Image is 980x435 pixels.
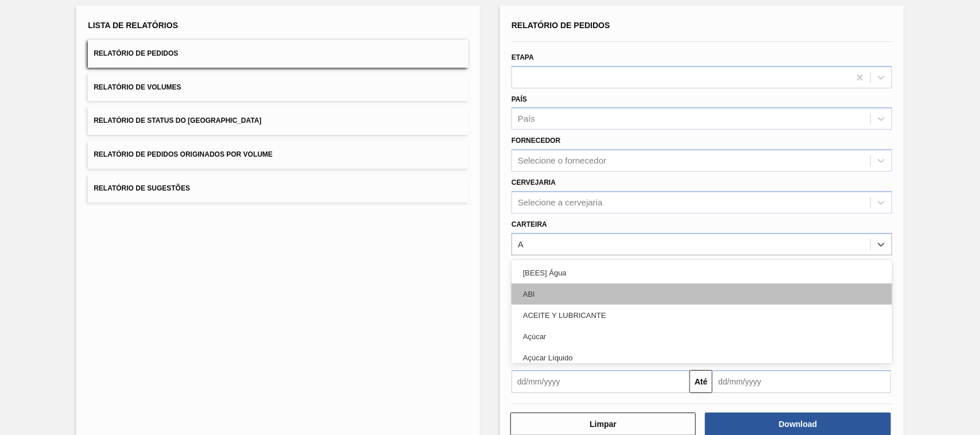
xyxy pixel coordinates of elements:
span: Lista de Relatórios [88,21,178,30]
button: Até [690,370,712,393]
div: Açúcar Líquido [512,347,892,368]
span: Relatório de Pedidos Originados por Volume [94,150,273,158]
span: Relatório de Sugestões [94,184,190,192]
span: Relatório de Volumes [94,83,181,91]
div: ABI [512,283,892,305]
label: Fornecedor [512,137,560,145]
div: Selecione o fornecedor [518,156,606,166]
input: dd/mm/yyyy [712,370,890,393]
button: Relatório de Pedidos Originados por Volume [88,141,468,169]
button: Relatório de Sugestões [88,174,468,203]
button: Relatório de Volumes [88,73,468,102]
label: Carteira [512,220,547,228]
div: País [518,114,535,124]
label: Etapa [512,53,534,61]
div: Açúcar [512,326,892,347]
div: [BEES] Água [512,262,892,283]
button: Relatório de Pedidos [88,40,468,68]
label: País [512,95,527,103]
div: ACEITE Y LUBRICANTE [512,305,892,326]
span: Relatório de Pedidos [512,21,610,30]
div: Selecione a cervejaria [518,197,603,207]
input: dd/mm/yyyy [512,370,690,393]
button: Relatório de Status do [GEOGRAPHIC_DATA] [88,107,468,135]
span: Relatório de Status do [GEOGRAPHIC_DATA] [94,116,261,125]
label: Cervejaria [512,178,556,187]
span: Relatório de Pedidos [94,49,178,57]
